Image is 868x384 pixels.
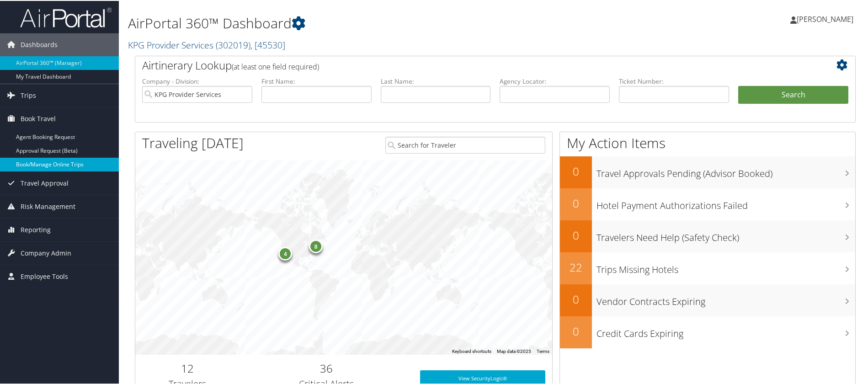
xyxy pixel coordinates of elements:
a: Open this area in Google Maps (opens a new window) [138,342,168,354]
a: 0Travel Approvals Pending (Advisor Booked) [560,155,855,187]
h3: Vendor Contracts Expiring [596,290,855,307]
a: 0Vendor Contracts Expiring [560,283,855,315]
h1: My Action Items [560,133,855,152]
span: (at least one field required) [232,61,319,71]
a: 0Hotel Payment Authorizations Failed [560,187,855,219]
a: Terms (opens in new tab) [537,348,549,353]
span: Map data ©2025 [497,348,531,353]
span: [PERSON_NAME] [797,13,853,23]
div: 4 [278,246,292,260]
span: Travel Approval [21,171,69,194]
span: Company Admin [21,241,71,264]
h2: 0 [560,227,592,242]
label: Last Name: [381,76,491,85]
span: Reporting [21,218,51,240]
h3: Hotel Payment Authorizations Failed [596,194,855,211]
span: , [ 45530 ] [250,38,285,50]
h2: 36 [246,360,406,375]
a: [PERSON_NAME] [790,5,863,32]
span: Risk Management [21,194,75,217]
span: ( 302019 ) [216,38,250,50]
img: Google [138,342,168,354]
label: Ticket Number: [619,76,729,85]
a: 22Trips Missing Hotels [560,251,855,283]
a: 0Travelers Need Help (Safety Check) [560,219,855,251]
h2: 0 [560,323,592,338]
h2: 0 [560,291,592,306]
span: Dashboards [21,32,58,55]
h1: AirPortal 360™ Dashboard [128,13,618,32]
h3: Travel Approvals Pending (Advisor Booked) [596,162,855,179]
span: Book Travel [21,107,56,129]
button: Search [738,85,848,103]
label: Agency Locator: [500,76,610,85]
h2: 0 [560,195,592,210]
h3: Trips Missing Hotels [596,258,855,275]
img: airportal-logo.png [20,6,112,27]
h2: 0 [560,163,592,178]
div: 8 [309,239,323,252]
h2: Airtinerary Lookup [142,57,788,72]
h2: 22 [560,259,592,274]
h3: Credit Cards Expiring [596,322,855,339]
h2: 12 [142,360,233,375]
input: Search for Traveler [385,136,545,153]
a: 0Credit Cards Expiring [560,315,855,347]
span: Employee Tools [21,264,68,287]
button: Keyboard shortcuts [452,347,491,354]
h3: Travelers Need Help (Safety Check) [596,226,855,243]
h1: Traveling [DATE] [142,133,244,152]
label: Company - Division: [142,76,252,85]
label: First Name: [261,76,372,85]
span: Trips [21,83,36,106]
a: KPG Provider Services [128,38,285,50]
